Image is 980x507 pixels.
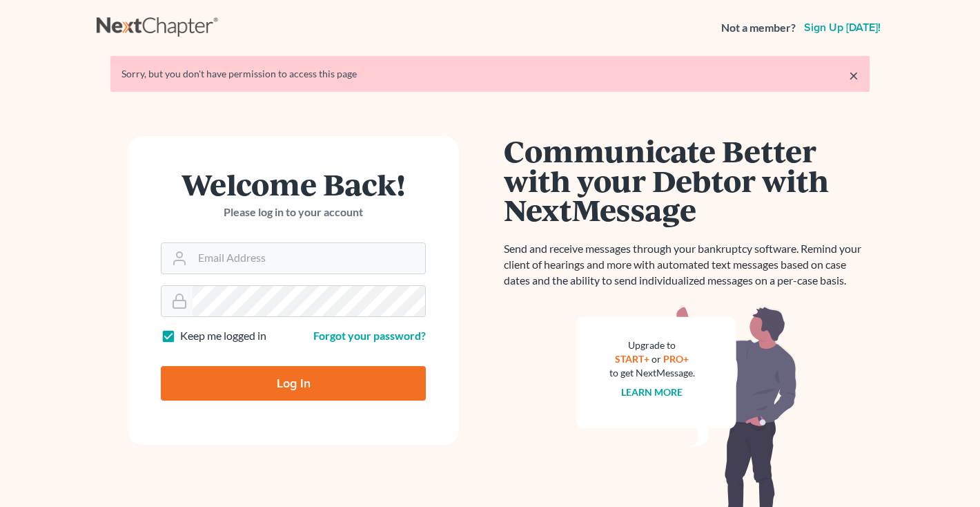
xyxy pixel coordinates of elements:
p: Send and receive messages through your bankruptcy software. Remind your client of hearings and mo... [504,241,870,289]
div: to get NextMessage. [609,366,695,380]
input: Email Address [193,243,425,274]
h1: Communicate Better with your Debtor with NextMessage [504,136,870,224]
h1: Welcome Back! [161,169,426,199]
a: Forgot your password? [313,329,426,342]
a: × [849,67,859,84]
a: Learn more [622,386,683,398]
a: PRO+ [664,353,689,365]
div: Sorry, but you don't have permission to access this page [121,67,859,81]
span: or [652,353,662,365]
div: Upgrade to [609,338,695,352]
a: Sign up [DATE]! [801,22,883,33]
p: Please log in to your account [161,204,426,220]
strong: Not a member? [721,20,796,36]
a: START+ [616,353,650,365]
input: Log In [161,366,426,401]
label: Keep me logged in [180,328,266,344]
